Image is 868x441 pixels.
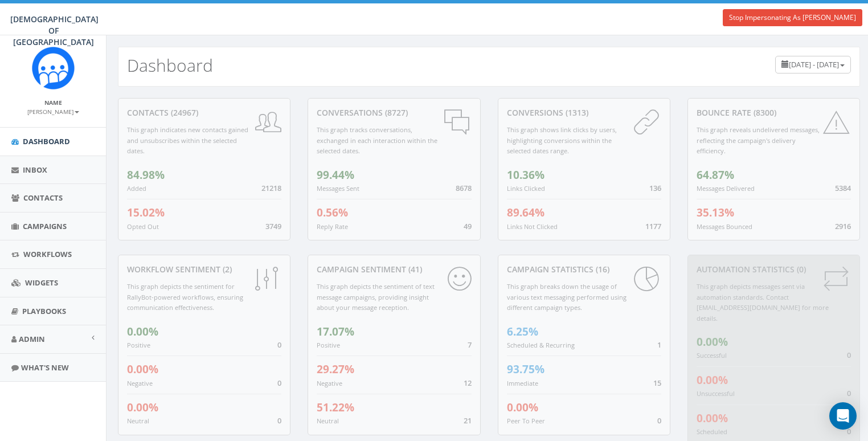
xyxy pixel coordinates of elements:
[835,183,851,193] span: 5384
[723,9,862,26] a: Stop Impersonating As [PERSON_NAME]
[657,415,661,426] span: 0
[23,165,47,175] span: Inbox
[829,402,857,430] div: Open Intercom Messenger
[317,205,348,220] span: 0.56%
[649,183,661,193] span: 136
[697,373,728,387] span: 0.00%
[127,400,158,415] span: 0.00%
[697,427,727,436] small: Scheduled
[277,378,281,388] span: 0
[23,136,70,146] span: Dashboard
[507,125,617,155] small: This graph shows link clicks by users, highlighting conversions within the selected dates range.
[317,362,354,377] span: 29.27%
[127,362,158,377] span: 0.00%
[23,221,67,231] span: Campaigns
[697,184,755,193] small: Messages Delivered
[507,184,545,193] small: Links Clicked
[464,378,472,388] span: 12
[383,107,408,118] span: (8727)
[697,205,734,220] span: 35.13%
[277,340,281,350] span: 0
[657,340,661,350] span: 1
[507,222,558,231] small: Links Not Clicked
[127,264,281,275] div: Workflow Sentiment
[751,107,776,118] span: (8300)
[697,282,829,322] small: This graph depicts messages sent via automation standards. Contact [EMAIL_ADDRESS][DOMAIN_NAME] f...
[507,264,661,275] div: Campaign Statistics
[847,350,851,360] span: 0
[697,107,851,119] div: Bounce Rate
[127,205,165,220] span: 15.02%
[127,125,248,155] small: This graph indicates new contacts gained and unsubscribes within the selected dates.
[220,264,232,275] span: (2)
[44,99,62,107] small: Name
[25,277,58,288] span: Widgets
[507,379,538,387] small: Immediate
[265,221,281,231] span: 3749
[507,362,544,377] span: 93.75%
[27,108,79,116] small: [PERSON_NAME]
[468,340,472,350] span: 7
[127,416,149,425] small: Neutral
[261,183,281,193] span: 21218
[317,416,339,425] small: Neutral
[277,415,281,426] span: 0
[835,221,851,231] span: 2916
[127,184,146,193] small: Added
[847,426,851,436] span: 0
[23,193,63,203] span: Contacts
[317,184,359,193] small: Messages Sent
[317,264,471,275] div: Campaign Sentiment
[507,324,538,339] span: 6.25%
[317,125,437,155] small: This graph tracks conversations, exchanged in each interaction within the selected dates.
[127,379,153,387] small: Negative
[317,341,340,349] small: Positive
[317,379,342,387] small: Negative
[127,168,165,182] span: 84.98%
[507,341,575,349] small: Scheduled & Recurring
[507,282,627,312] small: This graph breaks down the usage of various text messaging performed using different campaign types.
[507,168,544,182] span: 10.36%
[507,205,544,220] span: 89.64%
[127,107,281,119] div: contacts
[697,264,851,275] div: Automation Statistics
[317,107,471,119] div: conversations
[127,282,243,312] small: This graph depicts the sentiment for RallyBot-powered workflows, ensuring communication effective...
[27,106,79,116] a: [PERSON_NAME]
[317,282,435,312] small: This graph depicts the sentiment of text message campaigns, providing insight about your message ...
[507,107,661,119] div: conversions
[10,14,99,47] span: [DEMOGRAPHIC_DATA] OF [GEOGRAPHIC_DATA]
[22,306,66,316] span: Playbooks
[697,168,734,182] span: 64.87%
[653,378,661,388] span: 15
[317,222,348,231] small: Reply Rate
[406,264,422,275] span: (41)
[127,56,213,75] h2: Dashboard
[697,334,728,349] span: 0.00%
[507,400,538,415] span: 0.00%
[645,221,661,231] span: 1177
[456,183,472,193] span: 8678
[127,324,158,339] span: 0.00%
[127,222,159,231] small: Opted Out
[32,47,75,89] img: Rally_Corp_Icon.png
[507,416,545,425] small: Peer To Peer
[563,107,588,118] span: (1313)
[593,264,609,275] span: (16)
[317,324,354,339] span: 17.07%
[169,107,198,118] span: (24967)
[697,351,727,360] small: Successful
[697,125,820,155] small: This graph reveals undelivered messages, reflecting the campaign's delivery efficiency.
[697,411,728,426] span: 0.00%
[464,221,472,231] span: 49
[19,334,45,344] span: Admin
[464,415,472,426] span: 21
[847,388,851,398] span: 0
[317,400,354,415] span: 51.22%
[697,222,752,231] small: Messages Bounced
[795,264,806,275] span: (0)
[317,168,354,182] span: 99.44%
[789,59,839,70] span: [DATE] - [DATE]
[21,362,69,373] span: What's New
[697,389,735,398] small: Unsuccessful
